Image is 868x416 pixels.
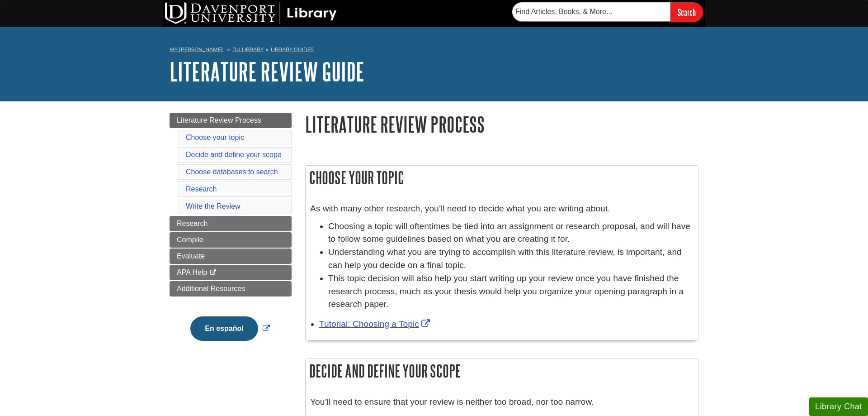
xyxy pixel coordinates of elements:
a: Compile [170,232,292,248]
h2: Decide and define your scope [306,359,698,383]
img: DU Library [165,2,337,24]
i: This link opens in a new window [209,270,217,276]
a: Research [170,216,292,231]
li: Understanding what you are trying to accomplish with this literature review, is important, and ca... [328,246,693,272]
span: Literature Review Process [177,116,261,124]
h2: Choose your topic [306,166,698,190]
span: Evaluate [177,252,205,260]
span: Additional Resources [177,285,245,292]
a: Evaluate [170,249,292,264]
li: This topic decision will also help you start writing up your review once you have finished the re... [328,272,693,311]
nav: breadcrumb [170,43,698,58]
input: Search [670,2,703,22]
a: Literature Review Guide [170,57,364,86]
a: Research [186,185,217,193]
div: Guide Page Menu [170,113,292,356]
button: Library Chat [809,397,868,416]
a: Choose your topic [186,134,244,141]
h1: Literature Review Process [305,113,698,136]
form: Searches DU Library's articles, books, and more [512,2,703,22]
p: As with many other research, you’ll need to decide what you are writing about. [310,202,693,215]
a: APA Help [170,265,292,280]
a: My [PERSON_NAME] [170,46,223,53]
p: You’ll need to ensure that your review is neither too broad, nor too narrow. [310,396,693,409]
li: Choosing a topic will oftentimes be tied into an assignment or research proposal, and will have t... [328,220,693,246]
span: Research [177,220,208,227]
span: Compile [177,236,203,244]
a: Link opens in new window [188,325,272,332]
a: Choose databases to search [186,168,278,176]
input: Find Articles, Books, & More... [512,2,670,21]
a: Write the Review [186,202,241,210]
a: Decide and define your scope [186,151,282,158]
a: Literature Review Process [170,113,292,128]
a: Link opens in new window [319,319,432,329]
span: APA Help [177,268,207,276]
a: DU Library [232,46,264,53]
a: Additional Resources [170,281,292,296]
button: En español [190,316,258,341]
a: Library Guides [271,46,314,53]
